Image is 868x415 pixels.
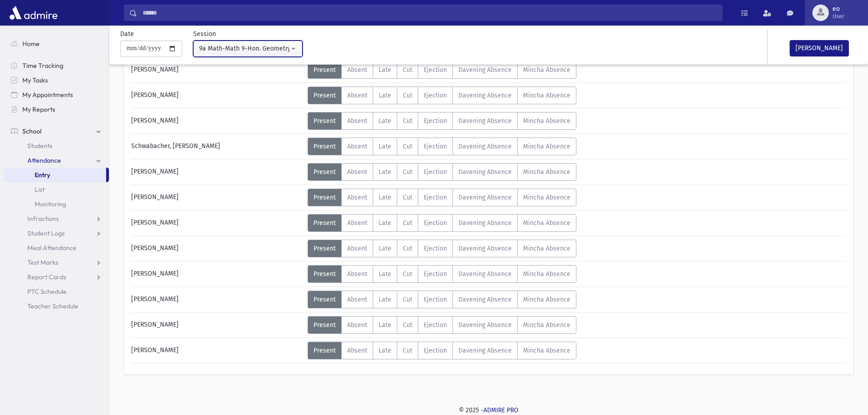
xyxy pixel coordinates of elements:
span: Davening Absence [458,92,512,99]
span: Present [313,168,336,176]
label: Date [120,29,134,39]
span: Ejection [424,219,447,227]
div: Schwabacher, [PERSON_NAME] [127,138,308,155]
div: [PERSON_NAME] [127,163,308,181]
input: Search [137,5,722,21]
span: Cut [403,321,412,329]
span: Davening Absence [458,347,512,354]
span: Ejection [424,245,447,252]
span: Davening Absence [458,321,512,329]
span: Late [379,321,391,329]
a: Student Logs [4,226,109,241]
span: Ejection [424,321,447,329]
span: Present [313,194,336,201]
div: AttTypes [308,214,576,232]
a: My Reports [4,102,109,117]
span: Davening Absence [458,270,512,278]
span: Cut [403,143,412,150]
div: AttTypes [308,163,576,181]
span: Late [379,92,391,99]
a: Test Marks [4,255,109,270]
span: Late [379,66,391,74]
span: Davening Absence [458,296,512,303]
div: [PERSON_NAME] [127,112,308,130]
a: Home [4,36,109,51]
span: Absent [347,194,367,201]
a: Meal Attendance [4,241,109,255]
span: Present [313,66,336,74]
span: Absent [347,270,367,278]
div: [PERSON_NAME] [127,265,308,283]
span: Davening Absence [458,194,512,201]
button: 9a Math-Math 9-Hon. Geometry(10:43AM-11:27AM) [193,41,303,57]
div: AttTypes [308,112,576,130]
button: [PERSON_NAME] [790,40,849,56]
span: Absent [347,245,367,252]
span: User [832,13,844,20]
span: Test Marks [27,258,58,266]
span: Teacher Schedule [27,302,78,310]
span: Ejection [424,194,447,201]
a: Teacher Schedule [4,299,109,313]
a: Attendance [4,153,109,168]
span: Absent [347,66,367,74]
span: Mincha Absence [523,143,570,150]
div: AttTypes [308,61,576,79]
span: Students [27,142,52,150]
a: My Appointments [4,87,109,102]
span: Present [313,117,336,125]
div: AttTypes [308,265,576,283]
span: Absent [347,168,367,176]
span: Mincha Absence [523,92,570,99]
span: Ejection [424,270,447,278]
span: Mincha Absence [523,194,570,201]
div: [PERSON_NAME] [127,189,308,206]
span: List [35,185,45,194]
div: [PERSON_NAME] [127,291,308,308]
div: AttTypes [308,240,576,257]
span: Davening Absence [458,143,512,150]
span: Cut [403,296,412,303]
div: 9a Math-Math 9-Hon. Geometry(10:43AM-11:27AM) [199,44,289,53]
a: My Tasks [4,73,109,87]
span: Cut [403,117,412,125]
div: AttTypes [308,291,576,308]
span: School [22,127,41,135]
a: School [4,124,109,138]
span: Absent [347,219,367,227]
a: List [4,182,109,197]
div: [PERSON_NAME] [127,342,308,359]
span: Present [313,296,336,303]
span: My Tasks [22,76,48,84]
span: Entry [35,171,50,179]
span: Absent [347,347,367,354]
div: [PERSON_NAME] [127,240,308,257]
label: Session [193,29,216,39]
span: Ejection [424,66,447,74]
div: AttTypes [308,189,576,206]
span: Present [313,321,336,329]
a: Entry [4,168,106,182]
span: Home [22,40,40,48]
span: Infractions [27,215,59,223]
span: Mincha Absence [523,66,570,74]
span: Ejection [424,143,447,150]
span: My Reports [22,105,55,113]
span: eo [832,5,844,13]
span: Davening Absence [458,117,512,125]
div: [PERSON_NAME] [127,316,308,334]
span: Absent [347,92,367,99]
div: [PERSON_NAME] [127,61,308,79]
span: Cut [403,347,412,354]
span: Mincha Absence [523,219,570,227]
span: Mincha Absence [523,117,570,125]
span: Present [313,245,336,252]
span: Mincha Absence [523,347,570,354]
span: Absent [347,143,367,150]
span: Ejection [424,92,447,99]
span: Attendance [27,156,61,164]
span: Absent [347,117,367,125]
span: Late [379,219,391,227]
span: Mincha Absence [523,270,570,278]
span: Late [379,168,391,176]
